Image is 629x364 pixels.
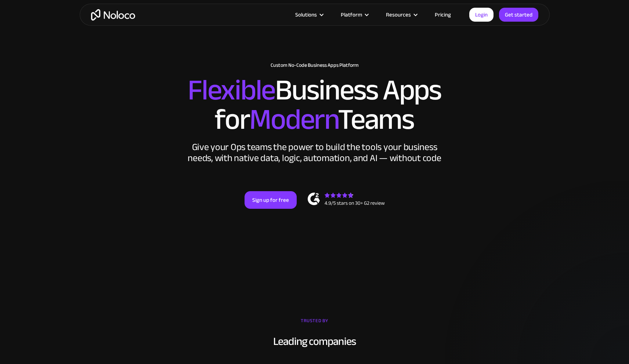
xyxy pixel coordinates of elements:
a: Pricing [426,10,460,19]
a: Login [469,8,494,22]
div: Resources [377,10,426,19]
span: Flexible [188,63,275,117]
a: Sign up for free [245,191,297,209]
h1: Custom No-Code Business Apps Platform [87,62,542,68]
div: Resources [386,10,411,19]
h2: Business Apps for Teams [87,76,542,134]
div: Platform [341,10,362,19]
div: Platform [332,10,377,19]
a: home [91,9,135,21]
div: Solutions [286,10,332,19]
a: Get started [499,8,538,22]
span: Modern [249,92,338,147]
div: Give your Ops teams the power to build the tools your business needs, with native data, logic, au... [186,142,443,164]
div: Solutions [295,10,317,19]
